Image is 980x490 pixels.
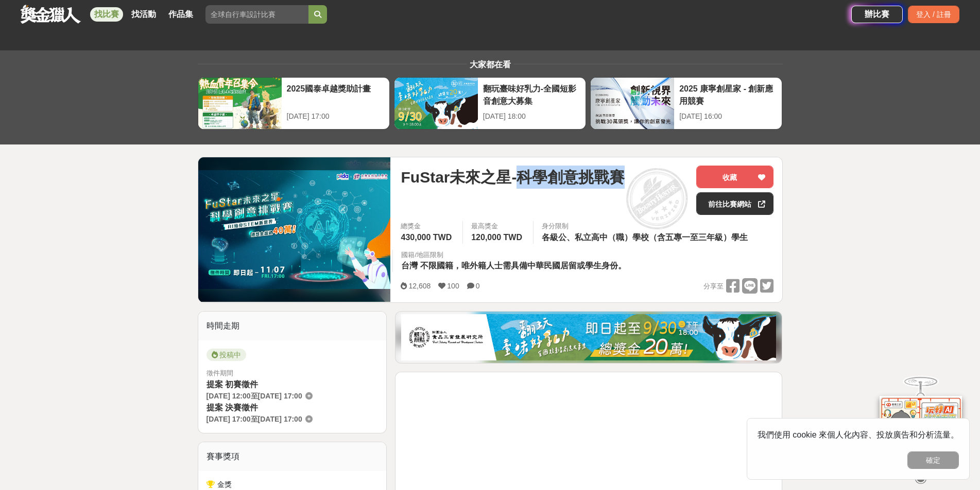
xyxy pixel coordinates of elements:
span: 大家都在看 [467,60,513,69]
span: 金獎 [217,480,232,488]
div: 賽事獎項 [198,442,387,471]
a: 翻玩臺味好乳力-全國短影音創意大募集[DATE] 18:00 [394,77,586,130]
button: 收藏 [696,166,773,188]
div: 2025 康寧創星家 - 創新應用競賽 [679,83,777,106]
div: 登入 / 註冊 [908,6,959,23]
span: [DATE] 17:00 [207,415,251,423]
img: Cover Image [198,170,391,289]
span: 投稿中 [207,349,246,361]
div: [DATE] 18:00 [483,111,580,122]
a: 作品集 [164,7,197,22]
span: 我們使用 cookie 來個人化內容、投放廣告和分析流量。 [758,430,959,439]
div: 身分限制 [542,221,750,231]
span: 各級公、私立高中（職）學校（含五專一至三年級）學生 [542,233,748,242]
span: 至 [251,392,258,400]
span: 100 [447,282,459,290]
a: 2025 康寧創星家 - 創新應用競賽[DATE] 16:00 [590,77,782,130]
span: 12,608 [408,282,431,290]
span: 分享至 [703,279,724,294]
span: FuStar未來之星-科學創意挑戰賽 [401,166,625,189]
span: 不限國籍，唯外籍人士需具備中華民國居留或學生身份。 [420,261,626,270]
span: 至 [251,415,258,423]
a: 2025國泰卓越獎助計畫[DATE] 17:00 [198,77,390,130]
a: 找比賽 [90,7,123,22]
span: 120,000 TWD [471,233,522,242]
input: 全球自行車設計比賽 [205,5,308,24]
span: 0 [476,282,480,290]
div: [DATE] 16:00 [679,111,777,122]
img: 1c81a89c-c1b3-4fd6-9c6e-7d29d79abef5.jpg [401,314,776,360]
div: [DATE] 17:00 [287,111,384,122]
span: 徵件期間 [207,369,233,377]
span: 提案 決賽徵件 [207,403,258,412]
button: 確定 [907,451,959,469]
a: 前往比賽網站 [696,192,773,215]
span: 台灣 [401,261,418,270]
a: 辦比賽 [851,6,903,23]
span: [DATE] 17:00 [258,415,302,423]
span: 430,000 TWD [401,233,452,242]
span: 總獎金 [401,221,454,231]
span: [DATE] 17:00 [258,392,302,400]
span: 提案 初賽徵件 [207,380,258,389]
a: 找活動 [127,7,160,22]
span: 最高獎金 [471,221,525,231]
img: d2146d9a-e6f6-4337-9592-8cefde37ba6b.png [880,389,962,458]
div: 國籍/地區限制 [401,250,629,260]
div: 翻玩臺味好乳力-全國短影音創意大募集 [483,83,580,106]
span: [DATE] 12:00 [207,392,251,400]
div: 2025國泰卓越獎助計畫 [287,83,384,106]
div: 時間走期 [198,312,387,340]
